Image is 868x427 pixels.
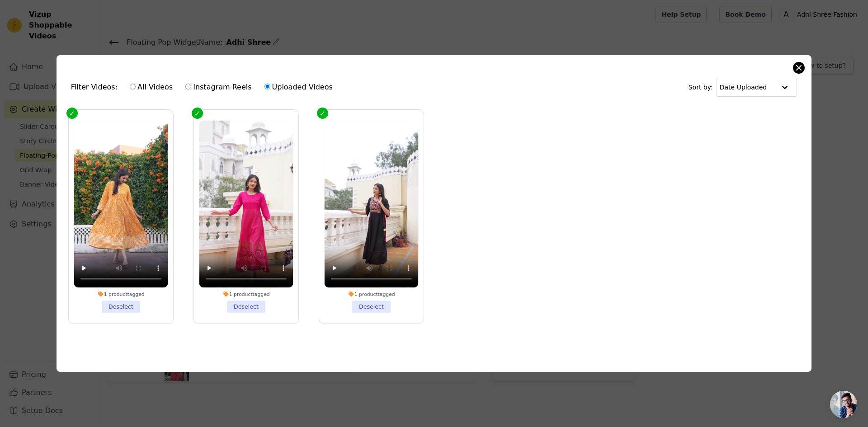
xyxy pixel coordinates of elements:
div: Filter Videos: [71,77,338,98]
a: Open chat [830,391,857,418]
div: Sort by: [689,78,797,97]
label: Instagram Reels [185,81,252,93]
div: 1 product tagged [324,291,418,297]
label: Uploaded Videos [264,81,333,93]
div: 1 product tagged [74,291,168,297]
label: All Videos [129,81,173,93]
button: Close modal [793,62,804,73]
div: 1 product tagged [199,291,293,297]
